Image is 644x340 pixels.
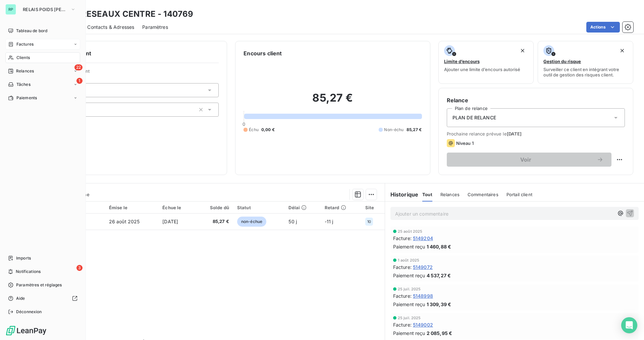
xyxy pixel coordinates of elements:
span: Gestion du risque [543,59,581,64]
h3: INEO RESEAUX CENTRE - 140769 [59,8,193,20]
div: Site [365,205,381,210]
span: Contacts & Adresses [87,24,134,31]
span: RELAIS POIDS [PERSON_NAME] [23,7,68,12]
span: Notifications [16,269,41,275]
span: Non-échu [384,127,404,133]
span: 25 juil. 2025 [398,316,421,320]
span: 5148998 [413,292,433,299]
span: 2 085,95 € [427,330,452,337]
span: Paiement reçu [393,243,425,250]
span: Paiement reçu [393,330,425,337]
div: Open Intercom Messenger [621,317,637,333]
span: 3 [76,265,83,271]
span: Ajouter une limite d’encours autorisé [444,67,520,72]
span: Tableau de bord [16,28,47,34]
div: Échue le [162,205,192,210]
h6: Informations client [41,49,219,57]
a: Aide [5,293,80,304]
span: Limite d’encours [444,59,480,64]
div: Délai [288,205,316,210]
span: Facture : [393,292,412,299]
img: Logo LeanPay [5,325,47,336]
div: Statut [237,205,281,210]
div: Retard [325,205,357,210]
span: Relances [16,68,34,74]
span: 25 juil. 2025 [398,287,421,291]
span: Propriétés Client [54,68,219,78]
span: Factures [16,41,34,47]
span: non-échue [237,217,266,227]
span: Paiements [16,95,37,101]
span: Paiement reçu [393,301,425,308]
h2: 85,27 € [244,91,422,111]
span: Facture : [393,321,412,328]
h6: Historique [385,190,419,199]
span: Clients [16,55,30,61]
span: Déconnexion [16,309,42,315]
div: Solde dû [200,205,229,210]
span: 5149204 [413,235,433,242]
span: 22 [74,64,83,70]
span: Tâches [16,81,31,88]
button: Gestion du risqueSurveiller ce client en intégrant votre outil de gestion des risques client. [538,41,633,84]
button: Voir [447,153,611,167]
span: 0,00 € [261,127,275,133]
span: 10 [367,220,371,224]
span: Paramètres et réglages [16,282,62,288]
span: 0 [243,121,245,127]
h6: Encours client [244,49,282,57]
span: 1 août 2025 [398,258,420,262]
span: [DATE] [162,219,178,224]
span: Facture : [393,264,412,271]
span: Niveau 1 [456,140,474,146]
span: [DATE] [507,131,522,136]
span: 85,27 € [200,218,229,225]
div: RP [5,4,16,15]
span: 1 [76,78,83,84]
span: Échu [249,127,259,133]
span: 1 460,88 € [427,243,451,250]
span: 4 537,27 € [427,272,451,279]
button: Limite d’encoursAjouter une limite d’encours autorisé [438,41,534,84]
span: 85,27 € [407,127,422,133]
span: Tout [422,192,432,197]
span: Paiement reçu [393,272,425,279]
span: 26 août 2025 [109,219,140,224]
span: 25 août 2025 [398,229,423,233]
span: -11 j [325,219,333,224]
span: Relances [440,192,460,197]
span: Aide [16,295,25,301]
span: Prochaine relance prévue le [447,131,625,136]
span: PLAN DE RELANCE [452,114,496,121]
span: Imports [16,255,31,261]
span: Paramètres [142,24,168,31]
button: Actions [586,22,620,33]
span: Portail client [506,192,532,197]
span: 5149002 [413,321,433,328]
span: Commentaires [468,192,498,197]
div: Émise le [109,205,155,210]
span: Voir [455,157,597,162]
span: 5149072 [413,264,433,271]
span: Surveiller ce client en intégrant votre outil de gestion des risques client. [543,67,628,77]
h6: Relance [447,96,625,104]
span: 50 j [288,219,297,224]
span: Facture : [393,235,412,242]
span: 1 309,39 € [427,301,451,308]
